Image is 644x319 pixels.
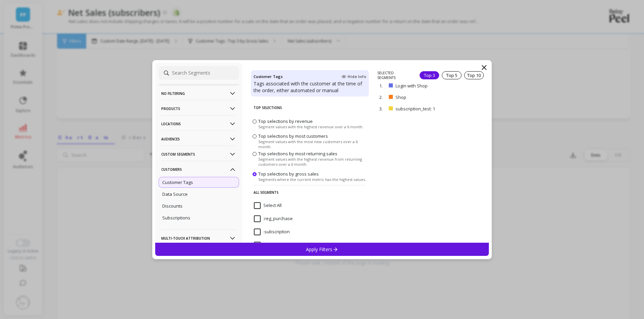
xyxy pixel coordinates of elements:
p: No filtering [161,85,236,102]
p: Apply Filters [306,246,338,252]
p: Multi-Touch Attribution [161,230,236,247]
p: Customers [161,161,236,178]
span: Segment values with the highest revenue over a 6 month. [258,124,363,129]
p: Customer Tags [162,179,193,185]
span: :subscription [254,229,290,235]
span: Top selections by revenue [258,118,313,124]
span: Segments where the current metric has the highest values. [258,177,366,182]
p: Login with Shop [396,83,456,89]
p: 1. [379,83,386,89]
span: :reg_purchase [254,215,293,222]
p: Custom Segments [161,145,236,163]
input: Search Segments [159,66,239,80]
p: Top Selections [254,101,366,115]
span: Hide Info [341,74,366,79]
span: Select All [254,202,282,209]
h4: Customer Tags [254,73,283,80]
p: 3. [379,106,386,112]
p: 2. [379,94,386,100]
span: Top selections by gross sales [258,170,319,177]
div: Top 5 [442,71,461,79]
p: Shop [396,94,446,100]
span: Segment values with the highest revenue from returning customers over a 6 month. [258,157,367,167]
p: subscription_test: 1 [396,106,460,112]
p: SELECTED SEGMENTS [377,71,411,80]
p: All Segments [254,185,366,200]
p: Products [161,100,236,117]
p: Subscriptions [162,215,190,221]
span: Segment values with the most new customers over a 6 month. [258,139,367,149]
p: Discounts [162,203,183,209]
div: Top 10 [464,71,484,79]
span: Top selections by most customers [258,133,328,139]
p: Audiences [161,130,236,148]
span: Top selections by most returning sales [258,151,337,157]
div: Top 3 [420,71,439,79]
p: Tags associated with the customer at the time of the order, either automated or manual [254,80,366,94]
span: Active Subscriber [254,242,299,248]
p: Data Source [162,191,188,197]
p: Locations [161,115,236,132]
